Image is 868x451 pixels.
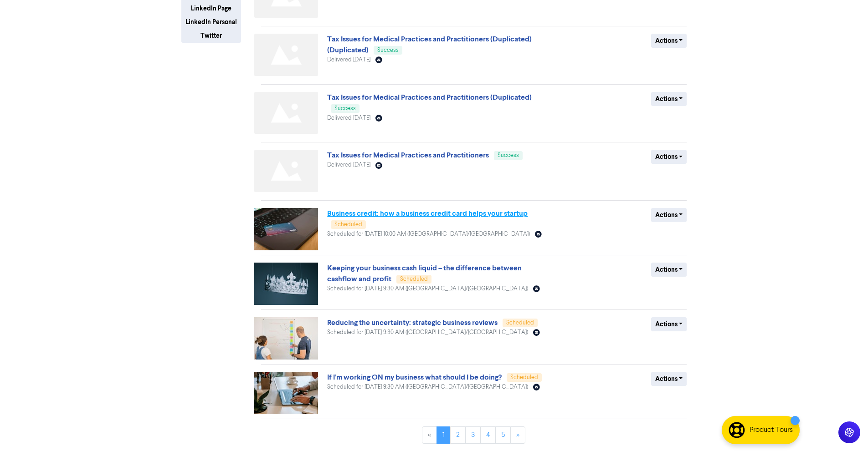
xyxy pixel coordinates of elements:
[327,162,370,168] span: Delivered [DATE]
[327,264,522,284] a: Keeping your business cash liquid – the difference between cashflow and profit
[334,222,362,228] span: Scheduled
[327,286,528,292] span: Scheduled for [DATE] 9:30 AM ([GEOGRAPHIC_DATA]/[GEOGRAPHIC_DATA])
[651,34,687,48] button: Actions
[254,372,318,414] img: image_1752810425027.jpg
[181,29,241,43] button: Twitter
[450,426,466,444] a: Page 2
[327,115,370,121] span: Delivered [DATE]
[495,426,511,444] a: Page 5
[327,151,489,160] a: Tax Issues for Medical Practices and Practitioners
[498,152,519,158] span: Success
[437,426,451,444] a: Page 1 is your current page
[510,375,538,380] span: Scheduled
[254,317,318,360] img: image_1752810549595.jpg
[254,34,318,76] img: Not found
[327,373,502,382] a: If I’m working ON my business what should I be doing?
[822,407,868,451] iframe: Chat Widget
[651,92,687,106] button: Actions
[506,320,534,326] span: Scheduled
[327,93,532,102] a: Tax Issues for Medical Practices and Practitioners (Duplicated)
[327,384,528,390] span: Scheduled for [DATE] 9:30 AM ([GEOGRAPHIC_DATA]/[GEOGRAPHIC_DATA])
[651,263,687,277] button: Actions
[480,426,496,444] a: Page 4
[327,318,498,327] a: Reducing the uncertainty: strategic business reviews
[334,106,356,111] span: Success
[254,263,318,305] img: image_1752810617999.jpg
[254,208,318,250] img: image_1752810680220.jpg
[510,426,525,444] a: »
[377,47,399,53] span: Success
[254,150,318,192] img: Not found
[327,231,530,237] span: Scheduled for [DATE] 10:00 AM ([GEOGRAPHIC_DATA]/[GEOGRAPHIC_DATA])
[254,92,318,134] img: Not found
[400,276,428,282] span: Scheduled
[181,1,241,15] button: LinkedIn Page
[465,426,481,444] a: Page 3
[327,329,528,335] span: Scheduled for [DATE] 9:30 AM ([GEOGRAPHIC_DATA]/[GEOGRAPHIC_DATA])
[327,57,370,63] span: Delivered [DATE]
[181,15,241,29] button: LinkedIn Personal
[651,208,687,222] button: Actions
[327,209,528,218] a: Business credit: how a business credit card helps your startup
[651,372,687,386] button: Actions
[651,150,687,164] button: Actions
[651,317,687,331] button: Actions
[327,35,532,55] a: Tax Issues for Medical Practices and Practitioners (Duplicated) (Duplicated)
